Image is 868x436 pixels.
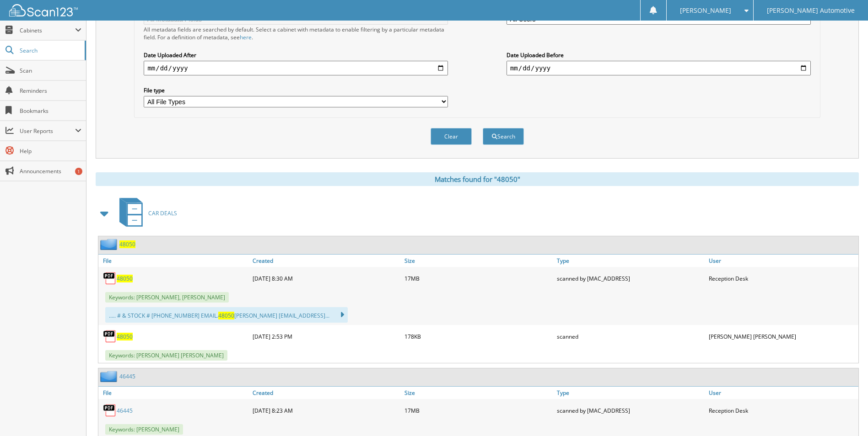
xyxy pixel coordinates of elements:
[20,167,81,175] span: Announcements
[402,327,554,346] div: 178KB
[680,8,731,13] span: [PERSON_NAME]
[103,271,117,285] img: PDF.png
[431,128,472,145] button: Clear
[9,4,78,16] img: scan123-logo-white.svg
[706,255,858,267] a: User
[75,168,82,175] div: 1
[148,209,177,217] span: CAR DEALS
[117,333,133,340] a: 48050
[20,27,75,34] span: Cabinets
[100,371,119,382] img: folder2.png
[105,292,229,303] span: Keywords: [PERSON_NAME], [PERSON_NAME]
[706,387,858,399] a: User
[20,127,75,135] span: User Reports
[555,327,706,346] div: scanned
[20,107,81,115] span: Bookmarks
[402,401,554,420] div: 17MB
[402,269,554,287] div: 17MB
[402,387,554,399] a: Size
[119,240,135,248] a: 48050
[767,8,855,13] span: [PERSON_NAME] Automotive
[250,401,402,420] div: [DATE] 8:23 AM
[555,401,706,420] div: scanned by [MAC_ADDRESS]
[250,269,402,287] div: [DATE] 8:30 AM
[250,387,402,399] a: Created
[507,51,811,59] label: Date Uploaded Before
[20,67,81,74] span: Scan
[144,86,448,94] label: File type
[218,312,234,319] span: 48050
[114,195,177,231] a: CAR DEALS
[144,51,448,59] label: Date Uploaded After
[706,269,858,287] div: Reception Desk
[105,350,227,361] span: Keywords: [PERSON_NAME] [PERSON_NAME]
[706,327,858,346] div: [PERSON_NAME] [PERSON_NAME]
[250,327,402,346] div: [DATE] 2:53 PM
[706,401,858,420] div: Reception Desk
[240,33,252,41] a: here
[117,407,133,415] a: 46445
[119,372,135,380] a: 46445
[103,330,117,343] img: PDF.png
[20,147,81,155] span: Help
[507,61,811,75] input: end
[555,387,706,399] a: Type
[98,255,250,267] a: File
[103,404,117,417] img: PDF.png
[105,424,183,435] span: Keywords: [PERSON_NAME]
[100,239,119,250] img: folder2.png
[98,387,250,399] a: File
[402,255,554,267] a: Size
[20,47,80,54] span: Search
[20,87,81,95] span: Reminders
[105,307,348,323] div: ..... # & STOCK # [PHONE_NUMBER] EMAIL. [PERSON_NAME] [EMAIL_ADDRESS]...
[483,128,524,145] button: Search
[555,269,706,287] div: scanned by [MAC_ADDRESS]
[250,255,402,267] a: Created
[555,255,706,267] a: Type
[144,61,448,75] input: start
[96,172,859,186] div: Matches found for "48050"
[822,392,868,436] iframe: Chat Widget
[117,275,133,282] a: 48050
[144,26,448,41] div: All metadata fields are searched by default. Select a cabinet with metadata to enable filtering b...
